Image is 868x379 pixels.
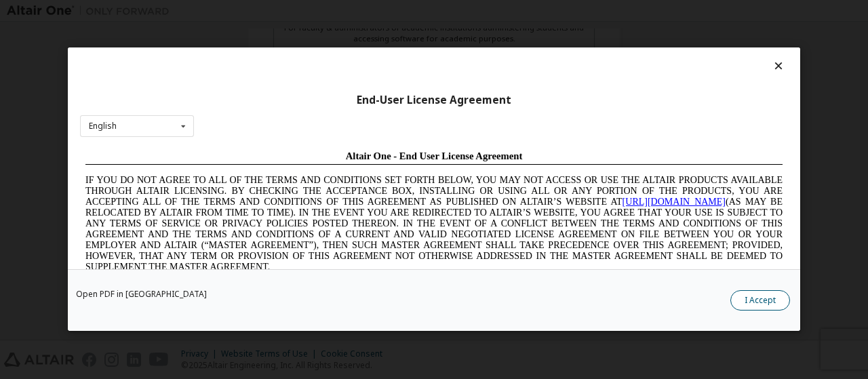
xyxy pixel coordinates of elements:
[542,52,646,62] a: [URL][DOMAIN_NAME]
[5,30,703,127] span: IF YOU DO NOT AGREE TO ALL OF THE TERMS AND CONDITIONS SET FORTH BELOW, YOU MAY NOT ACCESS OR USE...
[266,5,443,16] span: Altair One - End User License Agreement
[80,94,788,107] div: End-User License Agreement
[5,138,703,235] span: Lore Ipsumd Sit Ame Cons Adipisc Elitseddo (“Eiusmodte”) in utlabor Etdolo Magnaaliqua Eni. (“Adm...
[730,291,790,311] button: I Accept
[89,122,117,130] div: English
[76,291,207,299] a: Open PDF in [GEOGRAPHIC_DATA]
